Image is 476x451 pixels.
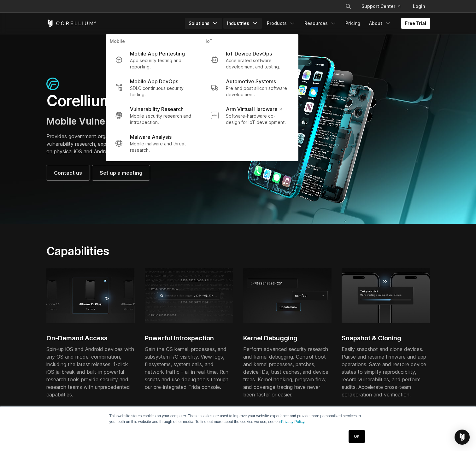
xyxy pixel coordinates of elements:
[356,1,405,12] a: Support Center
[145,333,233,343] h2: Powerful Introspection
[223,18,262,29] a: Industries
[130,141,193,153] p: Mobile malware and threat research.
[243,345,332,398] div: Perform advanced security research and kernel debugging. Control boot and kernel processes, patch...
[100,169,142,177] span: Set up a meeting
[145,268,233,323] img: Coding illustration
[145,345,233,391] div: Gain the OS kernel, processes, and subsystem I/O visibility. View logs, filesystems, system calls...
[408,1,430,12] a: Login
[401,18,430,29] a: Free Trial
[455,430,470,445] div: Open Intercom Messenger
[244,54,380,204] img: Corellium_Falcon Hero 1
[46,132,232,155] p: Provides government organizations and researchers with the mobile vulnerability research, exploit...
[130,78,178,85] p: Mobile App DevOps
[110,74,198,102] a: Mobile App DevOps SDLC continuous security testing.
[226,50,272,57] p: IoT Device DevOps
[46,20,97,27] a: Corellium Home
[110,46,198,74] a: Mobile App Pentesting App security testing and reporting.
[281,419,305,424] a: Privacy Policy.
[46,333,135,343] h2: On-Demand Access
[226,78,276,85] p: Automotive Systems
[338,1,430,12] div: Navigation Menu
[92,165,150,180] a: Set up a meeting
[110,38,198,46] p: Mobile
[46,268,135,323] img: iPhone 15 Plus; 6 cores
[342,18,364,29] a: Pricing
[243,333,332,343] h2: Kernel Debugging
[301,18,340,29] a: Resources
[185,18,430,29] div: Navigation Menu
[206,74,294,102] a: Automotive Systems Pre and post silicon software development.
[365,18,395,29] a: About
[130,133,172,141] p: Malware Analysis
[46,115,226,127] span: Mobile Vulnerability Research Solutions
[226,105,282,113] p: Arm Virtual Hardware
[46,91,232,110] h1: Corellium Falcon
[110,102,198,129] a: Vulnerability Research Mobile security research and introspection.
[349,430,365,443] a: OK
[130,57,193,70] p: App security testing and reporting.
[342,268,430,323] img: Process of taking snapshot and creating a backup of the iPhone virtual device.
[130,50,185,57] p: Mobile App Pentesting
[226,85,289,98] p: Pre and post silicon software development.
[46,78,59,90] img: falcon-icon
[130,105,184,113] p: Vulnerability Research
[226,57,289,70] p: Accelerated software development and testing.
[130,85,193,98] p: SDLC continuous security testing.
[206,102,294,129] a: Arm Virtual Hardware Software-hardware co-design for IoT development.
[342,345,430,398] div: Easily snapshot and clone devices. Pause and resume firmware and app operations. Save and restore...
[206,46,294,74] a: IoT Device DevOps Accelerated software development and testing.
[206,38,294,46] p: IoT
[46,244,298,258] h2: Capabilities
[46,345,135,398] div: Spin-up iOS and Android devices with any OS and model combination, including the latest releases....
[130,113,193,126] p: Mobile security research and introspection.
[185,18,222,29] a: Solutions
[342,333,430,343] h2: Snapshot & Cloning
[110,129,198,157] a: Malware Analysis Mobile malware and threat research.
[46,165,90,180] a: Contact us
[263,18,299,29] a: Products
[54,169,82,177] span: Contact us
[109,413,367,425] p: This website stores cookies on your computer. These cookies are used to improve your website expe...
[226,113,289,126] p: Software-hardware co-design for IoT development.
[343,1,354,12] button: Search
[243,268,332,323] img: Kernel debugging, update hook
